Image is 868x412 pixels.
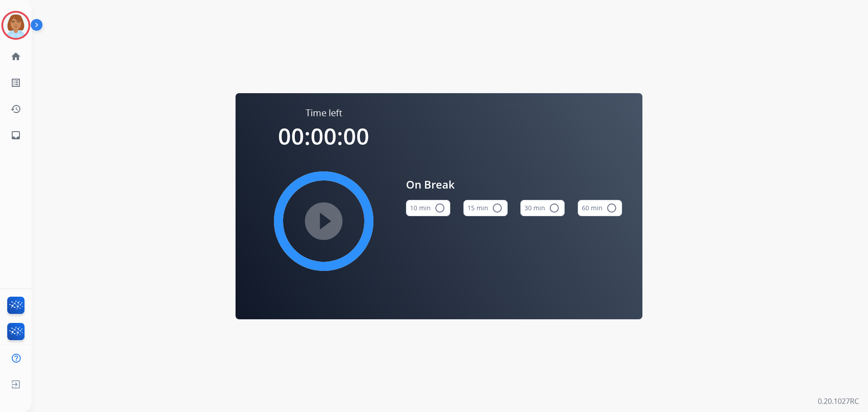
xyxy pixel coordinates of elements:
mat-icon: radio_button_unchecked [434,203,445,213]
button: 10 min [406,200,450,216]
mat-icon: radio_button_unchecked [606,203,617,213]
p: 0.20.1027RC [818,396,859,407]
img: avatar [3,13,28,38]
button: 15 min [463,200,508,216]
mat-icon: home [10,51,21,62]
button: 60 min [578,200,622,216]
span: On Break [406,176,622,193]
mat-icon: radio_button_unchecked [492,203,503,213]
mat-icon: history [10,104,21,114]
mat-icon: radio_button_unchecked [549,203,560,213]
mat-icon: inbox [10,130,21,141]
span: Time left [306,107,342,119]
span: 00:00:00 [278,121,369,152]
mat-icon: list_alt [10,77,21,88]
button: 30 min [520,200,565,216]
